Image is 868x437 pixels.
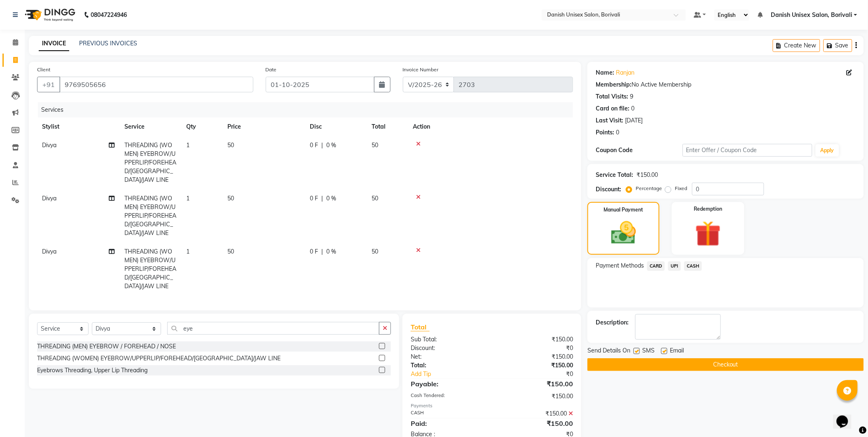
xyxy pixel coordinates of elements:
input: Search or Scan [167,322,379,335]
span: UPI [668,261,681,271]
div: ₹150.00 [492,392,579,401]
div: Service Total: [596,171,633,179]
button: Apply [816,144,839,157]
span: Divya [42,248,56,255]
span: | [321,194,323,203]
button: +91 [37,77,60,92]
span: 1 [186,141,190,149]
img: _cash.svg [604,218,644,247]
div: ₹0 [507,370,580,378]
div: Discount: [596,185,621,194]
a: Add Tip [405,370,506,378]
span: SMS [642,346,655,357]
span: | [321,141,323,150]
div: Cash Tendered: [405,392,492,401]
a: PREVIOUS INVOICES [79,40,137,47]
span: THREADING (WOMEN) EYEBROW/UPPERLIP/FOREHEAD/[GEOGRAPHIC_DATA]/JAW LINE [124,195,176,237]
button: Save [824,39,852,52]
div: Points: [596,128,614,137]
span: Email [670,346,684,357]
span: 0 % [326,194,336,203]
span: Danish Unisex Salon, Borivali [771,11,852,19]
div: Last Visit: [596,116,623,125]
label: Percentage [636,185,662,192]
div: ₹150.00 [492,418,579,428]
div: ₹150.00 [492,361,579,370]
label: Date [266,66,277,73]
iframe: chat widget [833,404,860,429]
span: Send Details On [587,346,630,357]
span: 0 % [326,141,336,150]
div: ₹150.00 [492,352,579,361]
div: Paid: [405,418,492,428]
div: THREADING (WOMEN) EYEBROW/UPPERLIP/FOREHEAD/[GEOGRAPHIC_DATA]/JAW LINE [37,354,281,363]
div: No Active Membership [596,80,856,89]
div: Coupon Code [596,146,682,155]
span: CARD [647,261,665,271]
span: 50 [227,248,234,255]
input: Search by Name/Mobile/Email/Code [59,77,253,92]
b: 08047224946 [91,3,127,26]
div: ₹150.00 [492,379,579,389]
span: Divya [42,195,56,202]
label: Invoice Number [403,66,439,73]
th: Stylist [37,117,119,136]
th: Disc [305,117,367,136]
div: [DATE] [625,116,643,125]
div: ₹150.00 [492,335,579,344]
span: | [321,247,323,256]
span: 50 [372,248,378,255]
div: Net: [405,352,492,361]
th: Service [119,117,181,136]
span: CASH [684,261,702,271]
span: Total [411,323,430,331]
img: logo [21,3,77,26]
a: INVOICE [39,36,69,51]
div: THREADING (MEN) EYEBROW / FOREHEAD / NOSE [37,342,176,351]
div: Description: [596,318,629,327]
a: Ranjan [616,68,634,77]
div: Card on file: [596,104,629,113]
span: Payment Methods [596,261,644,270]
span: 0 % [326,247,336,256]
span: 1 [186,248,190,255]
span: THREADING (WOMEN) EYEBROW/UPPERLIP/FOREHEAD/[GEOGRAPHIC_DATA]/JAW LINE [124,248,176,290]
div: Discount: [405,344,492,352]
div: CASH [405,409,492,418]
th: Action [408,117,573,136]
div: Payments [411,402,573,409]
button: Checkout [587,358,864,371]
div: 0 [631,104,634,113]
div: Sub Total: [405,335,492,344]
span: 0 F [310,194,318,203]
label: Client [37,66,50,73]
span: 1 [186,195,190,202]
input: Enter Offer / Coupon Code [683,144,812,157]
label: Fixed [675,185,687,192]
th: Qty [181,117,222,136]
span: Divya [42,141,56,149]
div: Name: [596,68,614,77]
div: Payable: [405,379,492,389]
span: 50 [372,141,378,149]
span: 50 [227,195,234,202]
div: Services [38,102,579,117]
span: 50 [372,195,378,202]
button: Create New [773,39,820,52]
span: 0 F [310,141,318,150]
div: Eyebrows Threading, Upper Lip Threading [37,366,147,375]
span: THREADING (WOMEN) EYEBROW/UPPERLIP/FOREHEAD/[GEOGRAPHIC_DATA]/JAW LINE [124,141,176,183]
th: Price [222,117,305,136]
div: Total: [405,361,492,370]
div: 0 [616,128,619,137]
th: Total [367,117,408,136]
span: 50 [227,141,234,149]
div: Total Visits: [596,92,628,101]
div: ₹150.00 [492,409,579,418]
span: 0 F [310,247,318,256]
img: _gift.svg [687,218,729,250]
div: Membership: [596,80,632,89]
label: Redemption [694,205,723,213]
label: Manual Payment [604,206,643,214]
div: ₹0 [492,344,579,352]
